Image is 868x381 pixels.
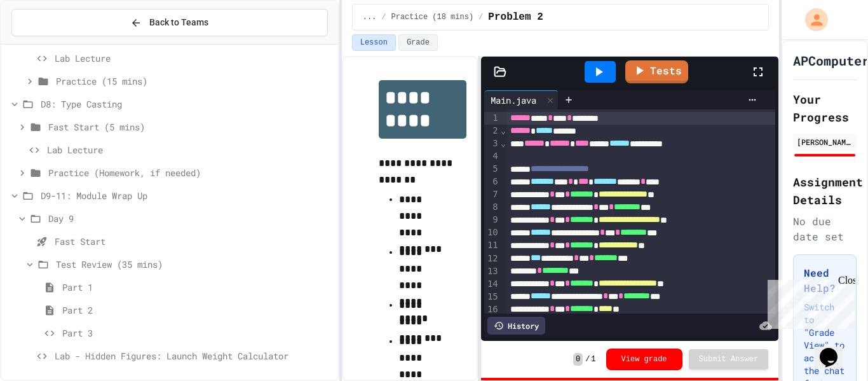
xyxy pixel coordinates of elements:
[484,176,500,188] div: 6
[62,326,333,340] span: Part 3
[484,201,500,214] div: 8
[484,226,500,239] div: 10
[56,74,333,88] span: Practice (15 mins)
[591,354,595,364] span: 1
[484,163,500,176] div: 5
[763,275,855,329] iframe: chat widget
[149,16,208,29] span: Back to Teams
[792,5,831,34] div: My Account
[484,137,500,150] div: 3
[11,9,328,36] button: Back to Teams
[793,214,857,244] div: No due date set
[391,12,474,22] span: Practice (18 mins)
[488,10,543,25] span: Problem 2
[381,12,386,22] span: /
[500,138,506,148] span: Fold line
[41,97,333,111] span: D8: Type Casting
[815,330,855,368] iframe: chat widget
[793,90,857,126] h2: Your Progress
[484,188,500,201] div: 7
[797,136,853,148] div: [PERSON_NAME]
[5,5,88,81] div: Chat with us now!Close
[484,303,500,316] div: 16
[62,303,333,317] span: Part 2
[55,349,333,363] span: Lab - Hidden Figures: Launch Weight Calculator
[484,253,500,265] div: 12
[793,173,857,209] h2: Assignment Details
[62,281,333,294] span: Part 1
[484,94,543,107] div: Main.java
[55,235,333,248] span: Fast Start
[484,291,500,303] div: 15
[484,265,500,278] div: 13
[484,112,500,125] div: 1
[56,258,333,271] span: Test Review (35 mins)
[352,34,396,51] button: Lesson
[487,317,545,335] div: History
[699,354,759,364] span: Submit Answer
[484,150,500,163] div: 4
[484,239,500,252] div: 11
[585,354,590,364] span: /
[48,120,333,134] span: Fast Start (5 mins)
[41,189,333,202] span: D9-11: Module Wrap Up
[484,214,500,226] div: 9
[398,34,438,51] button: Grade
[48,212,333,225] span: Day 9
[689,349,769,370] button: Submit Answer
[500,125,506,135] span: Fold line
[804,265,846,296] h3: Need Help?
[363,12,377,22] span: ...
[47,143,333,156] span: Lab Lecture
[606,349,682,370] button: View grade
[484,278,500,291] div: 14
[484,90,559,109] div: Main.java
[484,125,500,137] div: 2
[625,60,688,83] a: Tests
[55,52,333,65] span: Lab Lecture
[48,166,333,179] span: Practice (Homework, if needed)
[573,353,583,366] span: 0
[478,12,483,22] span: /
